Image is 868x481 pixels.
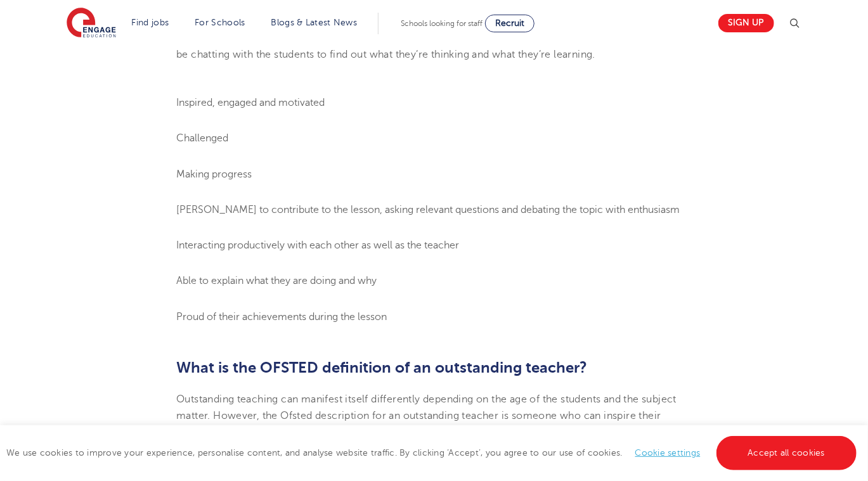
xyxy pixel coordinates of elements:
span: Outstanding teaching can manifest itself differently depending on the age of the students and the... [176,394,678,471]
span: Interacting productively with each other as well as the teacher [176,240,459,251]
a: Sign up [718,14,774,32]
a: Cookie settings [635,448,701,458]
a: Accept all cookies [716,436,857,470]
span: Able to explain what they are doing and why [176,275,377,286]
span: [PERSON_NAME] to contribute to the lesson, asking relevant questions and debating the topic with ... [176,204,680,215]
img: Engage Education [67,8,116,39]
span: We use cookies to improve your experience, personalise content, and analyse website traffic. By c... [6,448,860,458]
span: Schools looking for staff [401,19,483,28]
span: Recruit [495,18,524,28]
a: Find jobs [132,18,169,27]
a: Blogs & Latest News [271,18,358,27]
span: Inspired, engaged and motivated [176,97,325,108]
span: Proud of their achievements during the lesson [176,311,387,323]
span: Making progress [176,169,252,180]
span: What is the OFSTED definition of an outstanding teacher? [176,359,587,376]
a: For Schools [195,18,245,27]
a: Recruit [485,15,534,32]
span: Challenged [176,132,228,144]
